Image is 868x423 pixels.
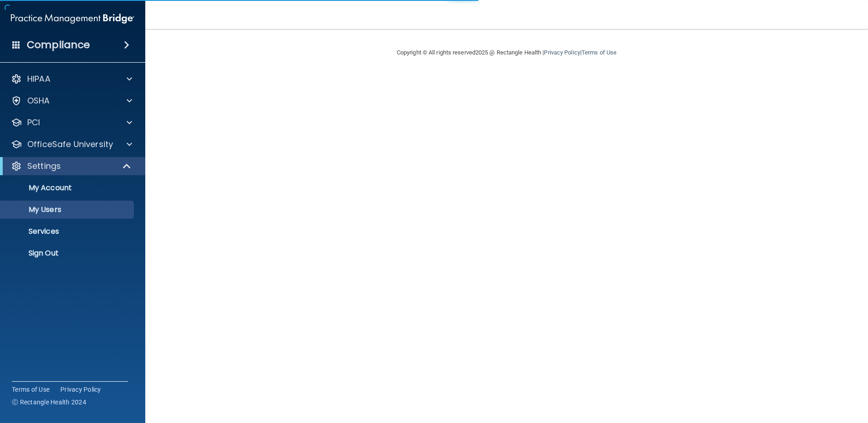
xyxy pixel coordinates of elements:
h4: Compliance [27,39,90,51]
a: OfficeSafe University [11,139,132,150]
span: Ⓒ Rectangle Health 2024 [12,398,86,407]
p: My Users [6,205,130,214]
img: PMB logo [11,10,134,28]
p: My Account [6,183,130,192]
a: Privacy Policy [544,49,580,56]
a: Terms of Use [12,385,49,394]
p: OSHA [27,95,50,106]
a: Terms of Use [582,49,616,56]
a: Settings [11,161,132,172]
a: Privacy Policy [60,385,101,394]
p: HIPAA [27,74,50,84]
p: Sign Out [6,249,130,258]
p: Services [6,227,130,236]
p: OfficeSafe University [27,139,113,150]
a: PCI [11,117,132,128]
div: Copyright © All rights reserved 2025 @ Rectangle Health | | [341,38,672,67]
p: Settings [27,161,61,172]
a: OSHA [11,95,132,106]
a: HIPAA [11,74,132,84]
p: PCI [27,117,40,128]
